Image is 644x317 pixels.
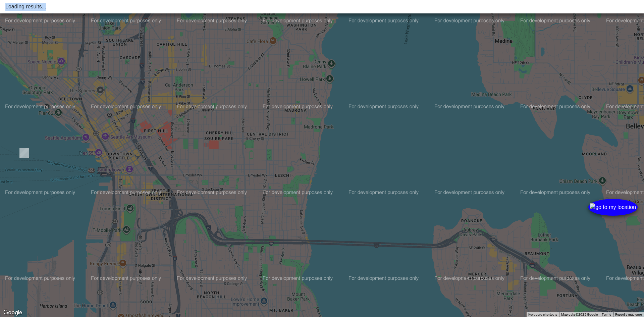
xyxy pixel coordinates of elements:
[2,308,24,317] a: Open this area in Google Maps (opens a new window)
[602,313,611,316] a: Terms (opens in new tab)
[615,313,642,316] a: Report a map error
[5,3,639,11] div: Loading results...
[590,203,636,211] img: go to my location
[2,308,24,317] img: Google
[528,312,557,317] button: Keyboard shortcuts
[561,313,598,316] span: Map data ©2025 Google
